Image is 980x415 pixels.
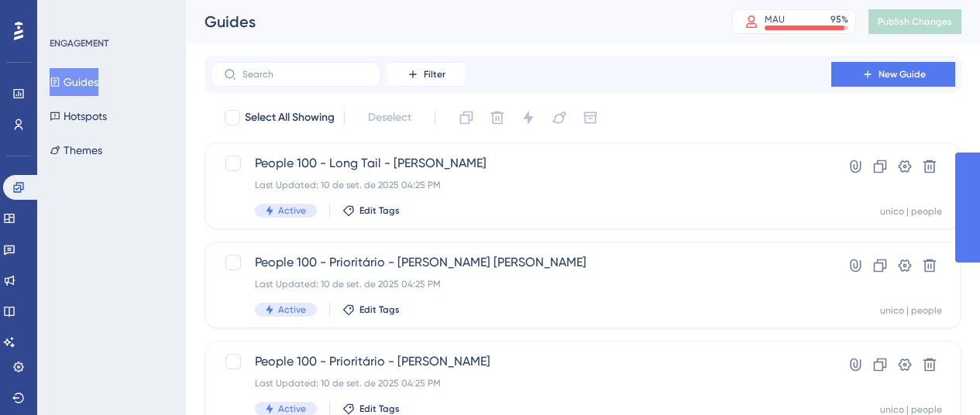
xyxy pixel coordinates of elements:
[359,403,400,415] span: Edit Tags
[915,354,961,400] iframe: UserGuiding AI Assistant Launcher
[868,9,961,34] button: Publish Changes
[205,11,693,33] div: Guides
[831,62,955,87] button: New Guide
[245,108,335,127] span: Select All Showing
[278,403,306,415] span: Active
[765,13,785,26] div: MAU
[278,304,306,316] span: Active
[359,304,400,316] span: Edit Tags
[50,136,102,164] button: Themes
[387,62,465,87] button: Filter
[878,15,952,28] span: Publish Changes
[342,403,400,415] button: Edit Tags
[255,253,787,272] span: People 100 - Prioritário - [PERSON_NAME] [PERSON_NAME]
[342,304,400,316] button: Edit Tags
[880,304,942,317] div: unico | people
[278,204,306,217] span: Active
[50,68,98,96] button: Guides
[354,104,425,132] button: Deselect
[424,68,445,81] span: Filter
[242,69,368,80] input: Search
[255,179,787,191] div: Last Updated: 10 de set. de 2025 04:25 PM
[880,205,942,218] div: unico | people
[342,204,400,217] button: Edit Tags
[255,377,787,389] div: Last Updated: 10 de set. de 2025 04:25 PM
[50,37,108,50] div: ENGAGEMENT
[368,108,411,127] span: Deselect
[255,278,787,290] div: Last Updated: 10 de set. de 2025 04:25 PM
[359,204,400,217] span: Edit Tags
[255,154,787,173] span: People 100 - Long Tail - [PERSON_NAME]
[255,352,787,371] span: People 100 - Prioritário - [PERSON_NAME]
[830,13,848,26] div: 95 %
[50,102,107,130] button: Hotspots
[879,68,926,81] span: New Guide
